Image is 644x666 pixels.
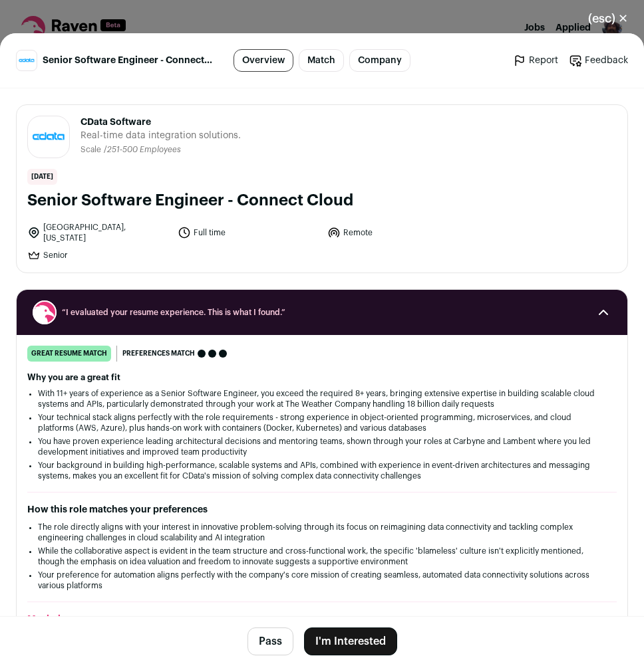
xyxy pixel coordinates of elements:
a: Overview [234,49,293,72]
li: Your preference for automation aligns perfectly with the company's core mission of creating seaml... [38,570,606,591]
span: Preferences match [122,347,195,360]
img: 9b3caa1a18cbd17fbf6817fd884b926056358bedcaf577c290f19eedc58cf333.png [17,51,37,70]
a: Company [349,49,410,72]
button: Pass [247,627,293,655]
li: Remote [327,222,470,243]
li: You have proven experience leading architectural decisions and mentoring teams, shown through you... [38,436,606,457]
h1: Senior Software Engineer - Connect Cloud [27,190,617,211]
a: Feedback [569,54,628,67]
img: 9b3caa1a18cbd17fbf6817fd884b926056358bedcaf577c290f19eedc58cf333.png [28,116,69,158]
h2: How this role matches your preferences [27,503,617,516]
a: Match [299,49,344,72]
span: 251-500 Employees [107,146,181,154]
span: Real-time data integration solutions. [80,129,241,142]
li: Full time [178,222,320,243]
li: Your technical stack aligns perfectly with the role requirements - strong experience in object-or... [38,412,606,433]
li: [GEOGRAPHIC_DATA], [US_STATE] [27,222,170,243]
li: With 11+ years of experience as a Senior Software Engineer, you exceed the required 8+ years, bri... [38,388,606,409]
li: Your background in building high-performance, scalable systems and APIs, combined with experience... [38,460,606,481]
div: great resume match [27,346,111,362]
li: Senior [27,249,170,262]
span: [DATE] [27,169,57,185]
h2: Why you are a great fit [27,372,617,383]
button: Close modal [572,4,644,33]
li: The role directly aligns with your interest in innovative problem-solving through its focus on re... [38,522,606,543]
button: I'm Interested [304,627,397,655]
li: While the collaborative aspect is evident in the team structure and cross-functional work, the sp... [38,546,606,567]
h2: Maximize your resume [27,613,617,626]
li: / [104,145,181,155]
span: Senior Software Engineer - Connect Cloud [43,54,213,67]
span: “I evaluated your resume experience. This is what I found.” [62,307,582,318]
a: Report [513,54,558,67]
span: CData Software [80,116,241,129]
li: Scale [80,145,104,155]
